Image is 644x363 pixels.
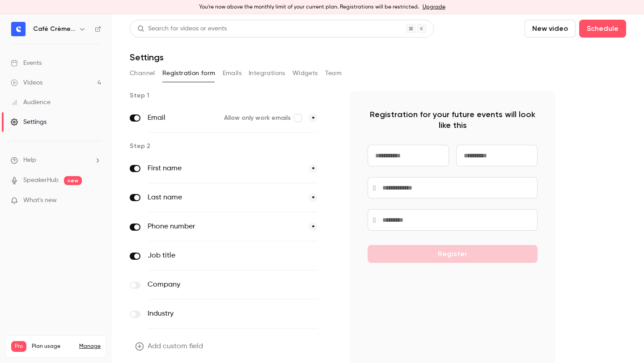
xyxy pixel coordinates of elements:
span: Plan usage [32,343,74,350]
label: Phone number [148,221,301,232]
button: Widgets [292,66,318,80]
span: What's new [23,196,57,205]
img: Café Crème Club [11,22,25,36]
a: Manage [79,343,101,350]
label: Allow only work emails [224,114,301,122]
span: Pro [11,341,26,352]
li: help-dropdown-opener [11,156,101,165]
p: Step 1 [130,91,335,100]
div: Search for videos or events [137,24,227,34]
span: new [64,176,82,185]
div: Events [11,59,42,68]
p: Step 2 [130,142,335,151]
div: Audience [11,98,51,107]
label: Industry [148,308,280,319]
label: Company [148,279,280,290]
label: Job title [148,250,280,261]
button: New video [525,20,576,38]
button: Schedule [579,20,626,38]
h6: Café Crème Club [33,25,75,34]
button: Integrations [249,66,285,80]
label: Email [148,113,217,123]
button: Emails [223,66,241,80]
div: Videos [11,78,42,87]
button: Channel [130,66,155,80]
label: First name [148,163,301,174]
button: Team [325,66,342,80]
button: Add custom field [130,338,210,355]
button: Registration form [162,66,216,80]
span: Help [23,156,36,165]
label: Last name [148,192,301,203]
div: Settings [11,118,47,127]
a: Upgrade [423,4,445,11]
h1: Settings [130,52,164,63]
a: SpeakerHub [23,176,59,185]
p: Registration for your future events will look like this [368,109,538,131]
